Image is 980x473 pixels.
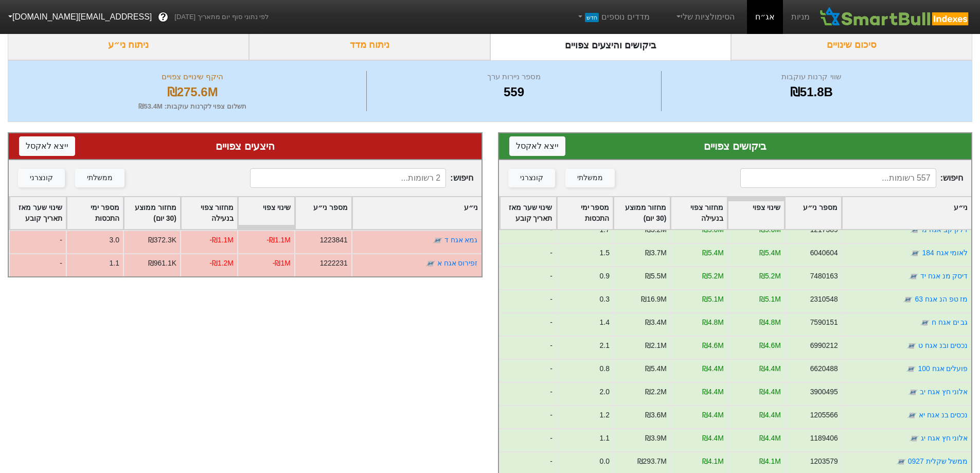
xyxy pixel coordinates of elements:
[599,340,609,351] div: 2.1
[433,235,443,246] img: tase link
[9,253,66,276] div: -
[702,317,723,328] div: ₪4.8M
[614,197,670,229] div: Toggle SortBy
[21,101,364,112] div: תשלום צפוי לקרנות עוקבות : ₪53.4M
[896,457,906,467] img: tase link
[931,318,968,326] a: גב ים אגח ח
[702,248,723,258] div: ₪5.4M
[740,168,963,188] span: חיפוש :
[910,248,920,258] img: tase link
[499,336,556,359] div: -
[509,138,961,154] div: ביקושים צפויים
[266,235,291,246] div: -₪1.1M
[671,197,727,229] div: Toggle SortBy
[209,258,234,269] div: -₪1.2M
[645,363,666,374] div: ₪5.4M
[585,13,599,22] span: חדש
[810,317,838,328] div: 7590151
[161,10,166,24] span: ?
[21,83,364,101] div: ₪275.6M
[110,258,119,269] div: 1.1
[8,30,249,60] div: ניתוח ני״ע
[499,405,556,428] div: -
[645,248,666,258] div: ₪3.7M
[702,271,723,282] div: ₪5.2M
[903,294,913,305] img: tase link
[915,295,968,303] a: מז טפ הנ אגח 63
[810,340,838,351] div: 6990212
[19,136,75,156] button: ייצא לאקסל
[919,388,968,396] a: אלוני חץ אגח יב
[908,433,919,444] img: tase link
[599,224,609,235] div: 1.7
[907,457,968,465] a: ממשל שקלית 0927
[645,387,666,397] div: ₪2.2M
[209,235,234,246] div: -₪1.1M
[273,258,291,269] div: -₪1M
[572,7,654,27] a: מדדים נוספיםחדש
[810,271,838,282] div: 7480163
[702,224,723,235] div: ₪5.6M
[645,224,666,235] div: ₪3.2M
[759,248,780,258] div: ₪5.4M
[759,410,780,421] div: ₪4.4M
[910,225,920,235] img: tase link
[110,235,119,246] div: 3.0
[352,197,482,229] div: Toggle SortBy
[499,243,556,266] div: -
[499,312,556,336] div: -
[759,433,780,444] div: ₪4.4M
[599,456,609,467] div: 0.0
[21,71,364,83] div: היקף שינויים צפויים
[919,318,930,328] img: tase link
[10,197,66,229] div: Toggle SortBy
[759,340,780,351] div: ₪4.6M
[918,364,968,373] a: פועלים אגח 100
[641,294,667,305] div: ₪16.9M
[599,363,609,374] div: 0.8
[320,258,348,269] div: 1222231
[918,341,968,349] a: נכסים ובנ אגח ט
[18,169,65,187] button: קונצרני
[499,359,556,382] div: -
[810,433,838,444] div: 1189406
[599,317,609,328] div: 1.4
[425,258,436,269] img: tase link
[759,271,780,282] div: ₪5.2M
[907,387,918,397] img: tase link
[645,317,666,328] div: ₪3.4M
[645,410,666,421] div: ₪3.6M
[499,266,556,289] div: -
[645,271,666,282] div: ₪5.5M
[509,136,565,156] button: ייצא לאקסל
[702,363,723,374] div: ₪4.4M
[759,317,780,328] div: ₪4.8M
[728,197,784,229] div: Toggle SortBy
[250,168,446,188] input: 2 רשומות...
[810,456,838,467] div: 1203579
[557,197,613,229] div: Toggle SortBy
[664,83,959,101] div: ₪51.8B
[920,272,968,280] a: דיסק מנ אגח יד
[645,433,666,444] div: ₪3.9M
[499,220,556,243] div: -
[565,169,615,187] button: ממשלתי
[30,172,53,184] div: קונצרני
[599,387,609,397] div: 2.0
[702,294,723,305] div: ₪5.1M
[906,341,916,351] img: tase link
[369,83,658,101] div: 559
[490,30,732,60] div: ביקושים והיצעים צפויים
[599,271,609,282] div: 0.9
[499,382,556,405] div: -
[577,172,603,184] div: ממשלתי
[702,340,723,351] div: ₪4.6M
[759,224,780,235] div: ₪5.6M
[250,168,473,188] span: חיפוש :
[810,387,838,397] div: 3900495
[181,197,237,229] div: Toggle SortBy
[740,168,936,188] input: 557 רשומות...
[637,456,666,467] div: ₪293.7M
[444,236,478,244] a: גמא אגח ד
[67,197,123,229] div: Toggle SortBy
